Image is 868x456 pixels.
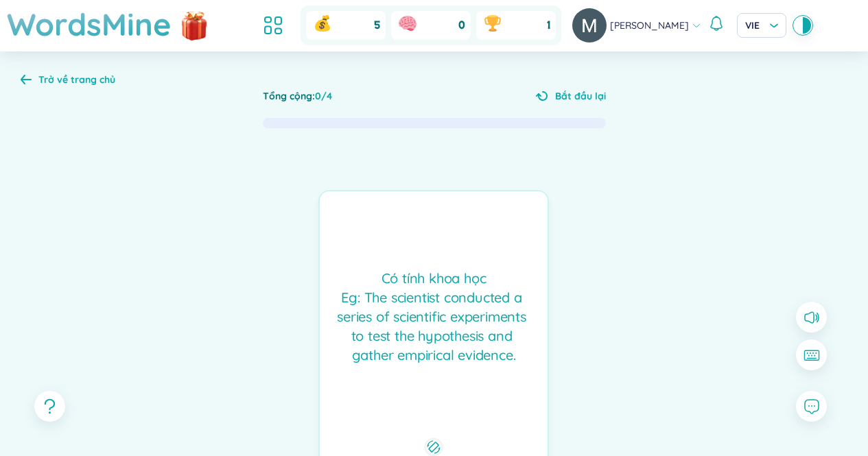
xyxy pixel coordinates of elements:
a: Trở về trang chủ [21,75,115,87]
a: avatar [572,8,610,43]
div: Trở về trang chủ [38,72,115,87]
img: avatar [572,8,607,43]
span: 1 [547,18,550,33]
span: Tổng cộng : [263,90,315,102]
div: Có tính khoa học Eg: The scientist conducted a series of scientific experiments to test the hypot... [327,269,541,365]
span: VIE [745,19,778,32]
span: Bắt đầu lại [555,88,606,104]
span: [PERSON_NAME] [610,18,689,33]
img: flashSalesIcon.a7f4f837.png [180,5,208,47]
span: 0 / 4 [315,90,332,102]
span: 0 [458,18,465,33]
span: 5 [374,18,380,33]
button: Bắt đầu lại [536,88,606,104]
span: question [41,398,58,415]
button: question [34,391,65,422]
